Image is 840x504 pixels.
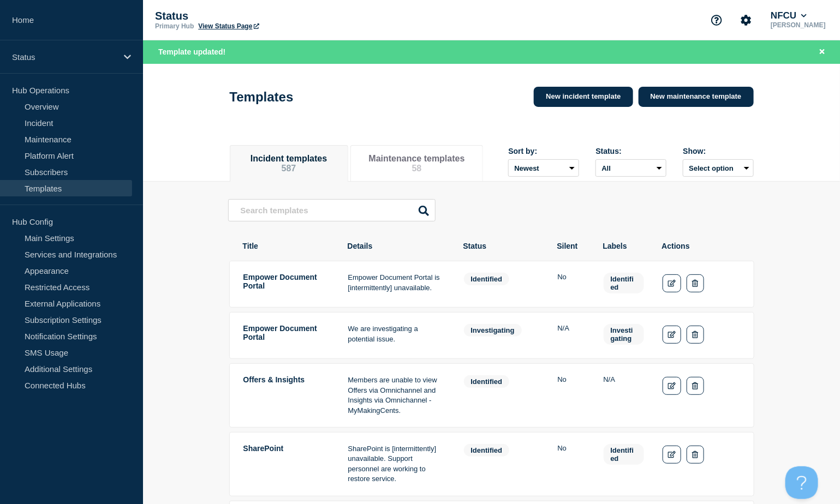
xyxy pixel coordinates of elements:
button: Delete [687,446,704,464]
p: Members are unable to view Offers via Omnichannel and Insights via Omnichannel - MyMakingCents. [348,375,445,416]
td: Labels: Identified [603,443,645,485]
span: Identified [604,273,644,293]
div: Show: [683,147,754,155]
td: Silent: N/A [557,323,586,347]
td: Actions: Edit Delete [662,272,741,296]
span: Investigating [604,324,644,345]
a: Edit [663,446,682,464]
td: Title: Offers & Insights [243,375,330,416]
td: Status: identified [463,272,540,296]
a: New incident template [534,87,633,107]
p: Status [12,52,117,62]
td: Actions: Edit Delete [662,443,741,485]
p: SharePoint is [intermittently] unavailable. Support personnel are working to restore service. [348,444,445,484]
a: New maintenance template [639,87,754,107]
button: Account settings [735,9,758,32]
a: View Status Page [198,22,259,30]
th: Actions [662,241,740,251]
th: Silent [557,241,585,251]
td: Silent: No [557,375,586,416]
td: Details: Members are unable to view Offers via Omnichannel and Insights via Omnichannel - MyMakin... [348,375,446,416]
span: identified [464,375,510,388]
button: Close banner [815,46,829,58]
button: NFCU [768,10,809,21]
span: 58 [412,164,422,173]
p: Status [155,10,373,22]
td: Title: Empower Document Portal [243,323,330,347]
button: Delete [687,326,704,344]
td: Actions: Edit Delete [662,323,741,347]
td: Labels: Identified [603,272,645,296]
td: Silent: No [557,443,586,485]
td: Title: SharePoint [243,443,330,485]
td: Details: Empower Document Portal is [intermittently] unavailable.<br/> [348,272,446,296]
select: Sort by [508,159,579,177]
td: Status: investigating [463,323,540,347]
a: Edit [663,274,682,292]
th: Details [347,241,445,251]
td: Status: identified [463,375,540,416]
span: identified [464,444,510,457]
p: Primary Hub [155,22,194,30]
td: Title: Empower Document Portal [243,272,330,296]
span: 587 [282,164,296,173]
th: Title [242,241,330,251]
td: Details: We are investigating a potential issue.<br/> [348,323,446,347]
input: Search templates [228,199,436,221]
a: Edit [663,326,682,344]
h1: Templates [230,89,294,105]
span: Template updated! [158,47,225,56]
td: Status: identified [463,443,540,485]
p: Empower Document Portal is [intermittently] unavailable. [348,273,445,293]
button: Support [705,9,728,32]
button: Incident templates 587 [242,154,336,173]
button: Delete [687,274,704,292]
p: We are investigating a potential issue. [348,324,445,344]
button: Maintenance templates 58 [363,154,471,173]
span: investigating [464,324,522,337]
td: Labels: global.none [603,375,645,416]
div: Status: [595,147,666,155]
div: Sort by: [508,147,579,155]
select: Status [595,159,666,177]
span: Identified [604,444,644,465]
button: Select option [683,159,754,177]
p: [PERSON_NAME] [768,21,828,29]
span: identified [464,273,510,285]
td: Actions: Edit Delete [662,375,741,416]
td: Details: SharePoint is [intermittently] unavailable. Support personnel are working to restore ser... [348,443,446,485]
a: Edit [663,377,682,395]
td: Labels: Investigating [603,323,645,347]
iframe: Help Scout Beacon - Open [785,466,818,499]
th: Status [463,241,539,251]
th: Labels [603,241,644,251]
button: Delete [687,377,704,395]
td: Silent: No [557,272,586,296]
